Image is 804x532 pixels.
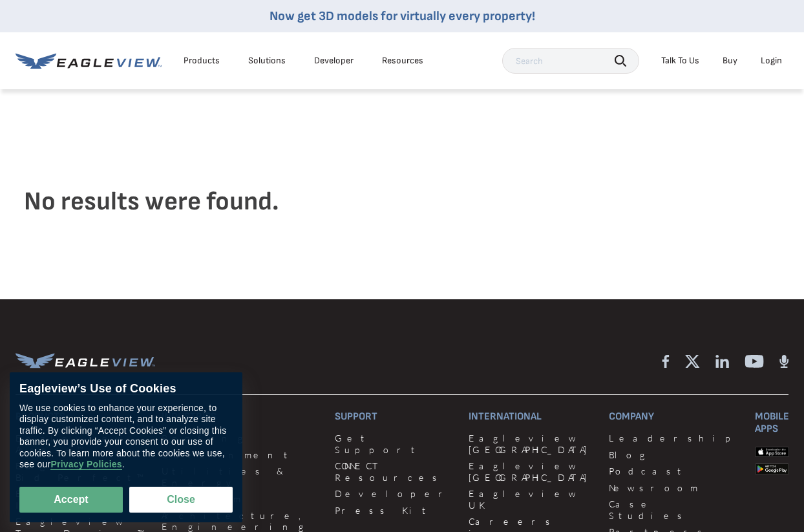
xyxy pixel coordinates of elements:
[469,488,593,511] a: Eagleview UK
[335,410,453,423] h3: Support
[314,55,354,67] a: Developer
[335,432,453,455] a: Get Support
[755,410,789,435] h3: Mobile Apps
[184,55,220,67] div: Products
[382,55,423,67] div: Resources
[723,55,737,67] a: Buy
[335,505,453,516] a: Press Kit
[270,8,535,24] a: Now get 3D models for virtually every property!
[24,153,780,251] h4: No results were found.
[469,432,593,455] a: Eagleview [GEOGRAPHIC_DATA]
[609,432,739,444] a: Leadership
[661,55,699,67] div: Talk To Us
[19,487,123,513] button: Accept
[469,460,593,483] a: Eagleview [GEOGRAPHIC_DATA]
[755,447,789,457] img: apple-app-store.png
[50,460,122,471] a: Privacy Policies
[502,48,639,74] input: Search
[469,410,593,423] h3: International
[335,460,453,483] a: CONNECT Resources
[609,449,739,461] a: Blog
[19,403,233,471] div: We use cookies to enhance your experience, to display customized content, and to analyze site tra...
[609,498,739,521] a: Case Studies
[609,410,739,423] h3: Company
[609,482,739,494] a: Newsroom
[129,487,233,513] button: Close
[609,465,739,477] a: Podcast
[248,55,286,67] div: Solutions
[19,382,233,396] div: Eagleview’s Use of Cookies
[755,463,789,474] img: google-play-store_b9643a.png
[335,488,453,500] a: Developer
[761,55,782,67] div: Login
